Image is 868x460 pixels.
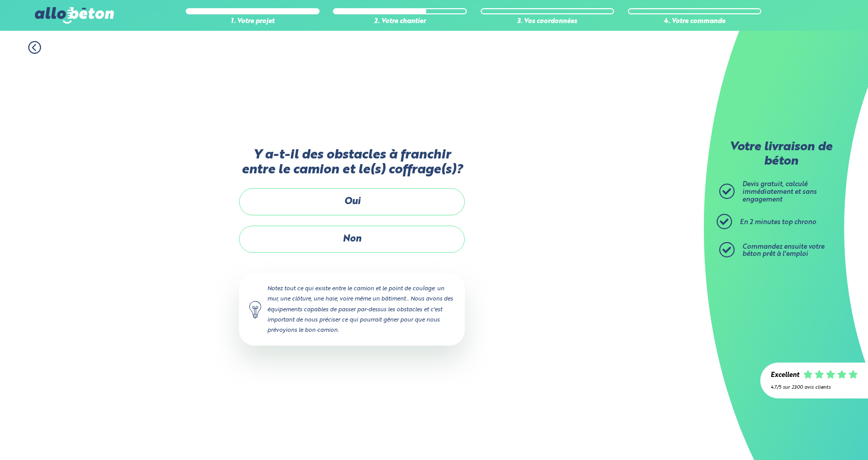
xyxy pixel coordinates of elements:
span: Devis gratuit, calculé immédiatement et sans engagement [742,181,817,203]
label: Y a-t-il des obstacles à franchir entre le camion et le(s) coffrage(s)? [239,148,465,178]
span: En 2 minutes top chrono [740,219,816,226]
div: 3. Vos coordonnées [481,18,614,26]
div: 2. Votre chantier [333,18,466,26]
div: Notez tout ce qui existe entre le camion et le point de coulage: un mur, une clôture, une haie, v... [239,273,465,346]
span: Commandez ensuite votre béton prêt à l'emploi [742,244,824,258]
div: 1. Votre projet [186,18,319,26]
div: 4.7/5 sur 2300 avis clients [771,385,858,390]
label: Non [239,226,465,253]
label: Oui [239,188,465,215]
img: allobéton [35,7,114,24]
p: Votre livraison de béton [722,141,840,169]
iframe: Help widget launcher [777,420,857,449]
div: 4. Votre commande [628,18,761,26]
div: Excellent [771,372,799,379]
